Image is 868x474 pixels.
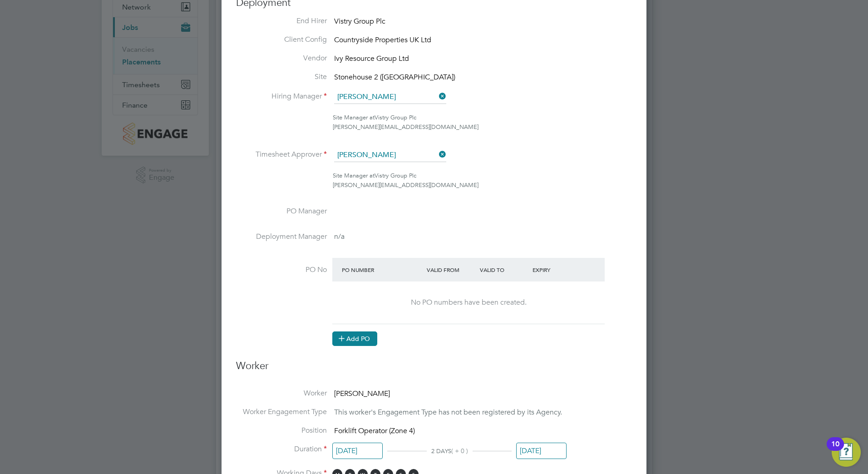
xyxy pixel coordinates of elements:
span: 2 DAYS [431,447,451,455]
div: Expiry [530,262,583,278]
button: Add PO [332,331,377,346]
label: PO No [236,265,327,275]
div: PO Number [340,262,424,278]
span: Vistry Group Plc [334,17,385,26]
label: Deployment Manager [236,232,327,242]
div: 10 [831,444,839,456]
label: Hiring Manager [236,92,327,101]
span: Vistry Group Plc [375,172,416,179]
span: Site Manager at [333,172,375,179]
label: End Hirer [236,16,327,26]
span: ( + 0 ) [451,447,468,455]
label: Position [236,426,327,435]
label: Worker Engagement Type [236,407,327,417]
span: Ivy Resource Group Ltd [334,54,409,63]
h3: Worker [236,360,632,380]
input: Search for... [334,148,446,162]
input: Select one [332,443,383,459]
span: Countryside Properties UK Ltd [334,35,431,44]
span: Site Manager at [333,114,375,121]
input: Search for... [334,90,446,104]
span: [PERSON_NAME] [334,389,390,398]
label: Client Config [236,35,327,44]
span: Vistry Group Plc [375,114,416,121]
label: Timesheet Approver [236,150,327,159]
button: Open Resource Center, 10 new notifications [832,438,861,467]
label: Worker [236,389,327,398]
span: This worker's Engagement Type has not been registered by its Agency. [334,408,562,417]
span: n/a [334,232,345,241]
label: Duration [236,444,327,454]
input: Select one [516,443,567,459]
label: PO Manager [236,207,327,216]
span: Forklift Operator (Zone 4) [334,426,415,435]
div: [PERSON_NAME][EMAIL_ADDRESS][DOMAIN_NAME] [333,123,632,132]
label: Site [236,72,327,82]
span: [PERSON_NAME][EMAIL_ADDRESS][DOMAIN_NAME] [333,181,478,189]
span: Stonehouse 2 ([GEOGRAPHIC_DATA]) [334,73,455,82]
label: Vendor [236,54,327,63]
div: No PO numbers have been created. [341,298,596,307]
div: Valid To [478,262,531,278]
div: Valid From [424,262,478,278]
